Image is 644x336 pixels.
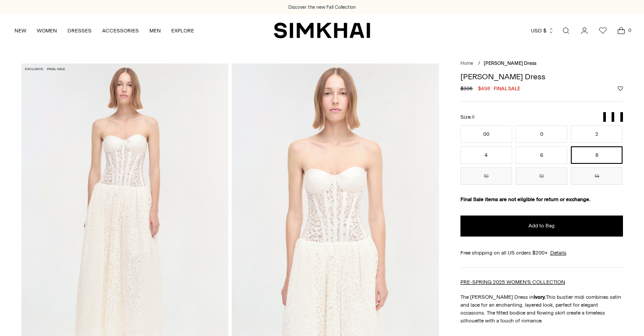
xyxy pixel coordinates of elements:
[528,222,555,230] span: Add to Bag
[472,114,474,120] span: 8
[460,60,623,67] nav: breadcrumbs
[14,21,26,40] a: NEW
[516,167,567,185] button: 12
[149,21,161,40] a: MEN
[571,125,623,143] button: 2
[460,249,623,257] div: Free shipping on all US orders $200+
[102,21,139,40] a: ACCESSORIES
[460,125,512,143] button: 00
[460,279,565,285] a: PRE-SPRING 2025 WOMEN'S COLLECTION
[460,146,512,164] button: 4
[37,21,57,40] a: WOMEN
[67,21,92,40] a: DRESSES
[460,167,512,185] button: 10
[288,4,356,11] a: Discover the new Fall Collection
[571,146,623,164] button: 8
[516,146,567,164] button: 6
[460,60,473,66] a: Home
[460,85,473,92] s: $995
[576,22,593,39] a: Go to the account page
[460,196,591,202] strong: Final Sale items are not eligible for return or exchange.
[550,249,566,257] a: Details
[274,22,370,39] a: SIMKHAI
[516,125,567,143] button: 0
[531,21,554,40] button: USD $
[484,60,536,66] span: [PERSON_NAME] Dress
[571,167,623,185] button: 14
[534,294,546,300] strong: Ivory.
[460,216,623,237] button: Add to Bag
[478,60,480,67] div: /
[626,26,633,34] span: 0
[618,86,623,91] button: Add to Wishlist
[478,85,490,92] span: $498
[460,73,623,81] h1: [PERSON_NAME] Dress
[557,22,575,39] a: Open search modal
[460,293,623,325] p: The [PERSON_NAME] Dress in This bustier midi combines satin and lace for an enchanting, layered l...
[612,22,630,39] a: Open cart modal
[171,21,194,40] a: EXPLORE
[594,22,612,39] a: Wishlist
[460,113,474,121] label: Size:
